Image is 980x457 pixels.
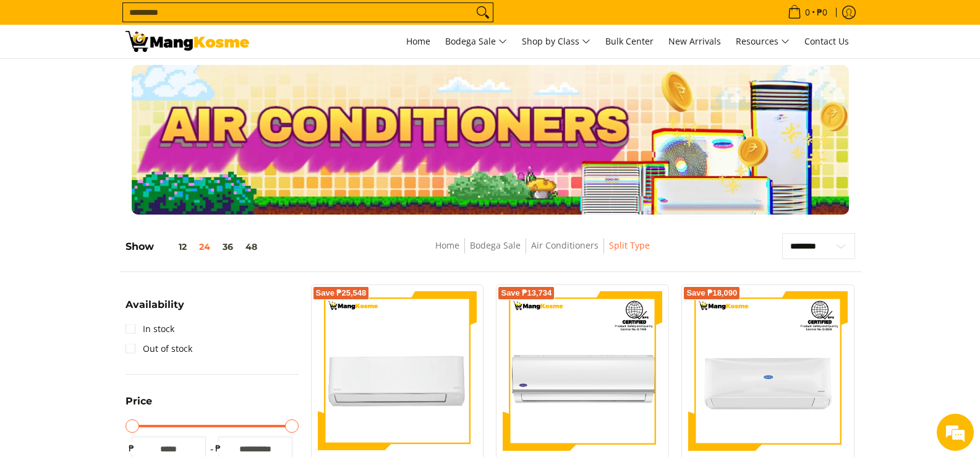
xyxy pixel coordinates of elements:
a: Contact Us [798,25,855,58]
span: Shop by Class [522,34,590,49]
a: Air Conditioners [531,239,599,251]
button: 24 [193,242,216,252]
span: Split Type [609,238,650,254]
nav: Breadcrumbs [349,238,736,266]
span: ₱ [212,442,224,455]
span: Save ₱18,090 [686,289,737,297]
img: Carrier 2.00 HP Crystal 2 Split-Type Air Inverter Conditioner (Class A) [688,291,848,451]
button: Search [473,3,493,22]
span: ₱0 [815,8,829,17]
a: Home [400,25,437,58]
a: Resources [730,25,796,58]
span: New Arrivals [668,35,721,47]
button: 12 [154,242,193,252]
span: Home [406,35,430,47]
span: Bulk Center [605,35,654,47]
span: Contact Us [804,35,849,47]
button: 36 [216,242,239,252]
a: Shop by Class [516,25,597,58]
a: Home [435,239,459,251]
a: Out of stock [126,339,192,359]
span: Save ₱25,548 [316,289,367,297]
span: ₱ [126,442,138,455]
a: Bodega Sale [470,239,521,251]
span: Price [126,396,152,406]
span: • [784,6,831,19]
summary: Open [126,396,152,416]
h5: Show [126,241,263,253]
a: New Arrivals [662,25,727,58]
summary: Open [126,300,184,319]
span: Availability [126,300,184,310]
img: Toshiba 2 HP New Model Split-Type Inverter Air Conditioner (Class A) [318,291,477,451]
a: Bulk Center [599,25,660,58]
nav: Main Menu [262,25,855,58]
span: 0 [803,8,812,17]
span: Save ₱13,734 [501,289,552,297]
img: Carrier 1.0 HP Optima 3 R32 Split-Type Non-Inverter Air Conditioner (Class A) [503,291,662,451]
span: Resources [736,34,790,49]
button: 48 [239,242,263,252]
span: Bodega Sale [445,34,507,49]
a: Bodega Sale [439,25,513,58]
img: Bodega Sale Aircon l Mang Kosme: Home Appliances Warehouse Sale Split Type [126,31,249,52]
a: In stock [126,319,174,339]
